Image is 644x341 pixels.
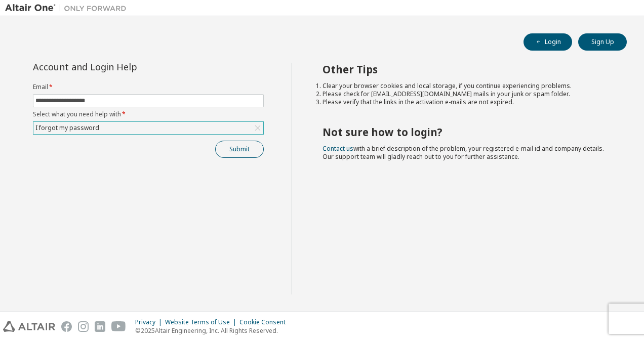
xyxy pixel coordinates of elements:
[323,144,353,153] a: Contact us
[578,33,627,51] button: Sign Up
[61,321,72,332] img: facebook.svg
[33,83,264,91] label: Email
[135,326,292,335] p: © 2025 Altair Engineering, Inc. All Rights Reserved.
[33,110,264,118] label: Select what you need help with
[111,321,126,332] img: youtube.svg
[33,122,263,134] div: I forgot my password
[165,318,239,326] div: Website Terms of Use
[323,82,609,90] li: Clear your browser cookies and local storage, if you continue experiencing problems.
[323,144,604,161] span: with a brief description of the problem, your registered e-mail id and company details. Our suppo...
[78,321,89,332] img: instagram.svg
[34,122,101,134] div: I forgot my password
[33,63,218,71] div: Account and Login Help
[3,321,55,332] img: altair_logo.svg
[323,63,609,76] h2: Other Tips
[323,125,609,139] h2: Not sure how to login?
[135,318,165,326] div: Privacy
[323,98,609,106] li: Please verify that the links in the activation e-mails are not expired.
[95,321,105,332] img: linkedin.svg
[5,3,132,13] img: Altair One
[215,141,264,158] button: Submit
[239,318,292,326] div: Cookie Consent
[323,90,609,98] li: Please check for [EMAIL_ADDRESS][DOMAIN_NAME] mails in your junk or spam folder.
[524,33,572,51] button: Login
